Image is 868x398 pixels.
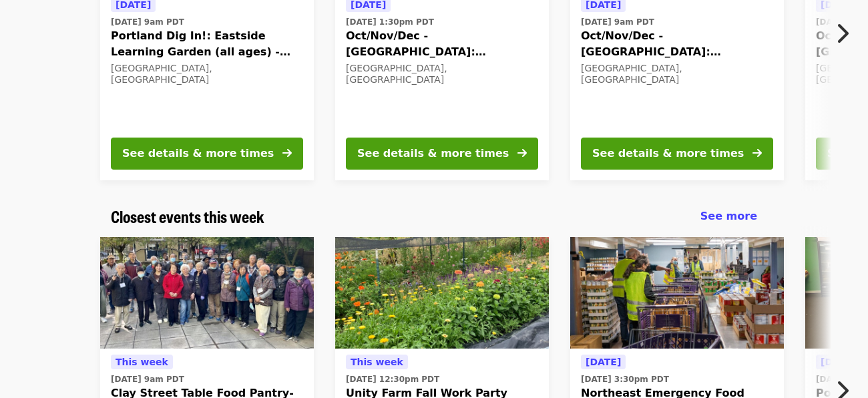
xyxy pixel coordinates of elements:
div: See details & more times [122,146,274,162]
img: Northeast Emergency Food Program - Partner Agency Support organized by Oregon Food Bank [570,237,784,349]
button: Next item [824,15,868,52]
div: See details & more times [357,146,509,162]
div: See details & more times [592,146,744,162]
time: [DATE] 9am PDT [111,16,184,28]
div: [GEOGRAPHIC_DATA], [GEOGRAPHIC_DATA] [581,63,773,85]
i: chevron-right icon [835,21,849,46]
span: Closest events this week [111,204,264,228]
button: See details & more times [111,138,303,170]
button: See details & more times [346,138,538,170]
div: [GEOGRAPHIC_DATA], [GEOGRAPHIC_DATA] [346,63,538,85]
a: Closest events this week [111,207,264,226]
div: [GEOGRAPHIC_DATA], [GEOGRAPHIC_DATA] [111,63,303,85]
div: Closest events this week [100,207,768,226]
i: arrow-right icon [517,147,527,160]
span: This week [116,357,168,367]
button: See details & more times [581,138,773,170]
span: See more [700,210,757,222]
span: Portland Dig In!: Eastside Learning Garden (all ages) - Aug/Sept/Oct [111,28,303,60]
time: [DATE] 9am PDT [581,16,654,28]
time: [DATE] 9am PDT [111,373,184,385]
span: This week [351,357,403,367]
time: [DATE] 1:30pm PDT [346,16,434,28]
time: [DATE] 12:30pm PDT [346,373,439,385]
a: See more [700,208,757,224]
i: arrow-right icon [752,147,762,160]
i: arrow-right icon [282,147,292,160]
span: Oct/Nov/Dec - [GEOGRAPHIC_DATA]: Repack/Sort (age [DEMOGRAPHIC_DATA]+) [581,28,773,60]
span: Oct/Nov/Dec - [GEOGRAPHIC_DATA]: Repack/Sort (age [DEMOGRAPHIC_DATA]+) [346,28,538,60]
span: [DATE] [586,357,621,367]
img: Unity Farm Fall Work Party organized by Oregon Food Bank [335,237,549,349]
time: [DATE] 3:30pm PDT [581,373,669,385]
img: Clay Street Table Food Pantry- Free Food Market organized by Oregon Food Bank [100,237,314,349]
